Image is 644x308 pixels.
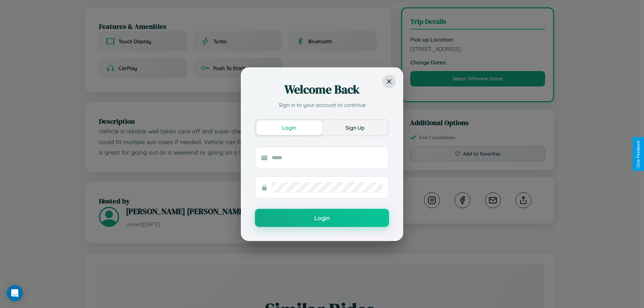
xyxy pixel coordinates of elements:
button: Sign Up [322,120,388,135]
div: Open Intercom Messenger [7,285,23,301]
button: Login [256,120,322,135]
p: Sign in to your account to continue [255,101,389,109]
h2: Welcome Back [255,81,389,98]
div: Give Feedback [636,140,641,168]
button: Login [255,209,389,227]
